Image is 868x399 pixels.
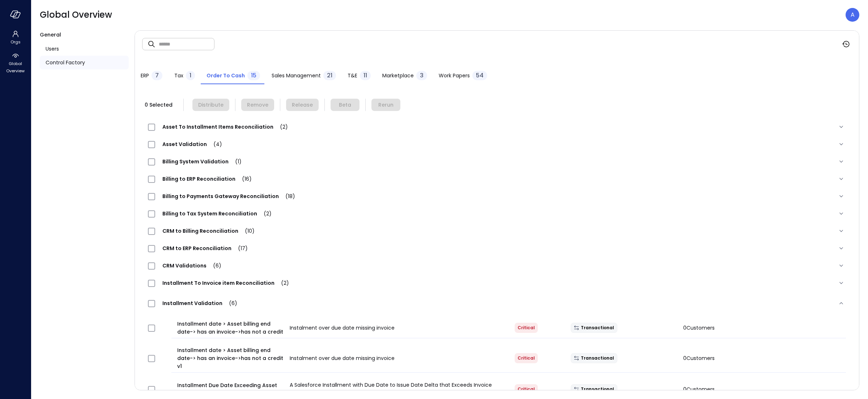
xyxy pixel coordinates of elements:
[476,71,484,80] span: 54
[155,300,244,307] span: Installment Validation
[46,59,85,66] span: Control Factory
[174,72,183,80] span: Tax
[155,279,296,287] span: Installment To Invoice item Reconciliation
[190,71,191,80] span: 1
[363,71,367,80] span: 11
[273,123,288,130] span: (2)
[155,210,279,217] span: Billing to Tax System Reconciliation
[142,188,852,205] div: Billing to Payments Gateway Reconciliation(18)
[235,175,252,183] span: (16)
[10,38,21,46] span: Orgs
[1,29,29,46] div: Orgs
[1,51,29,75] div: Global Overview
[177,381,284,397] span: Installment Due Date Exceeding Asset Terms
[40,56,129,69] a: Control Factory
[279,193,295,200] span: (18)
[40,9,112,21] span: Global Overview
[155,175,259,183] span: Billing to ERP Reconciliation
[177,346,284,370] span: Installment date > Asset billing end date-> has an invoice->has not a credit v1
[142,222,852,240] div: CRM to Billing Reconciliation(10)
[142,118,852,136] div: Asset To Installment Items Reconciliation(2)
[207,72,245,80] span: Order to Cash
[222,300,237,307] span: (6)
[142,170,852,188] div: Billing to ERP Reconciliation(16)
[4,60,26,74] span: Global Overview
[207,262,221,269] span: (6)
[327,71,332,80] span: 21
[155,158,249,165] span: Billing System Validation
[155,193,302,200] span: Billing to Payments Gateway Reconciliation
[420,71,424,80] span: 3
[155,262,229,269] span: CRM Validations
[290,355,395,362] span: Instalment over due date missing invoice
[142,101,175,109] span: 0 Selected
[851,10,855,19] p: A
[683,355,715,362] span: 0 Customers
[275,279,289,287] span: (2)
[177,320,284,336] span: Installment date > Asset billing end date-> has an invoice->has not a credit
[683,386,715,393] span: 0 Customers
[257,210,272,217] span: (2)
[142,136,852,153] div: Asset Validation(4)
[683,324,715,331] span: 0 Customers
[141,72,149,80] span: ERP
[155,123,295,130] span: Asset To Installment Items Reconciliation
[155,245,255,252] span: CRM to ERP Reconciliation
[207,141,222,148] span: (4)
[290,324,395,331] span: Instalment over due date missing invoice
[290,381,492,397] span: A Salesforce Installment with Due Date to Issue Date Delta that Exceeds Invoice Terms
[40,31,61,38] span: General
[155,227,262,235] span: CRM to Billing Reconciliation
[846,8,859,22] div: Avi Brandwain
[251,71,256,80] span: 15
[142,257,852,274] div: CRM Validations(6)
[155,141,229,148] span: Asset Validation
[142,153,852,170] div: Billing System Validation(1)
[142,240,852,257] div: CRM to ERP Reconciliation(17)
[272,72,321,80] span: Sales Management
[439,72,470,80] span: Work Papers
[142,274,852,292] div: Installment To Invoice item Reconciliation(2)
[142,205,852,222] div: Billing to Tax System Reconciliation(2)
[348,72,357,80] span: T&E
[40,42,129,56] a: Users
[155,71,159,80] span: 7
[238,227,255,235] span: (10)
[382,72,414,80] span: Marketplace
[46,45,59,53] span: Users
[231,245,248,252] span: (17)
[229,158,242,165] span: (1)
[142,292,852,315] div: Installment Validation(6)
